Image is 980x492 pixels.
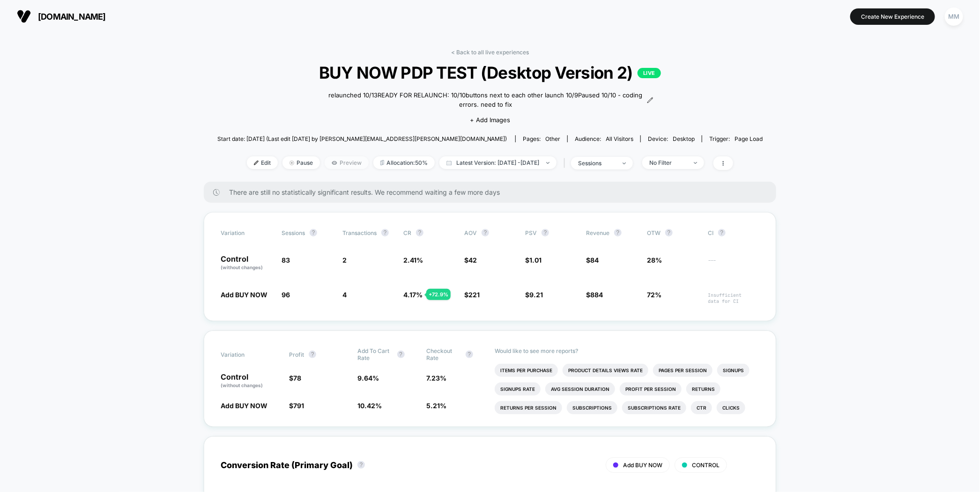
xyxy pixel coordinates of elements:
[247,156,278,169] span: Edit
[623,462,662,469] span: Add BUY NOW
[290,161,294,165] img: end
[221,402,267,410] span: Add BUY NOW
[495,364,558,377] li: Items Per Purchase
[495,382,541,396] li: Signups Rate
[640,135,702,142] span: Device:
[718,229,726,236] button: ?
[561,156,571,170] span: |
[221,347,272,361] span: Variation
[221,229,272,236] span: Variation
[38,12,106,22] span: [DOMAIN_NAME]
[529,291,543,299] span: 9.21
[245,63,735,82] span: BUY NOW PDP TEST (Desktop Version 2)
[289,374,301,382] span: $
[708,229,759,236] span: CI
[464,291,480,299] span: $
[694,162,697,164] img: end
[850,8,935,25] button: Create New Experience
[525,291,543,299] span: $
[221,382,263,388] span: (without changes)
[586,229,609,236] span: Revenue
[293,374,301,382] span: 78
[327,91,645,109] span: relaunched 10/13READY FOR RELAUNCH: 10/10buttons next to each other launch 10/9﻿Paused 10/10 - co...
[665,229,673,236] button: ?
[691,401,712,414] li: Ctr
[325,156,369,169] span: Preview
[686,382,720,396] li: Returns
[495,347,759,354] p: Would like to see more reports?
[373,156,435,169] span: Allocation: 50%
[466,351,473,358] button: ?
[282,229,305,236] span: Sessions
[446,161,452,165] img: calendar
[622,401,686,414] li: Subscriptions Rate
[426,402,446,410] span: 5.21 %
[282,291,290,299] span: 96
[470,116,510,124] span: + Add Images
[229,188,757,196] span: There are still no statistically significant results. We recommend waiting a few more days
[397,351,405,358] button: ?
[620,382,682,396] li: Profit Per Session
[289,402,304,410] span: $
[289,351,304,358] span: Profit
[717,401,745,414] li: Clicks
[381,229,389,236] button: ?
[590,291,603,299] span: 884
[567,401,617,414] li: Subscriptions
[525,256,542,264] span: $
[464,256,477,264] span: $
[638,68,661,78] p: LIVE
[217,135,507,142] span: Start date: [DATE] (Last edit [DATE] by [PERSON_NAME][EMAIL_ADDRESS][PERSON_NAME][DOMAIN_NAME])
[342,229,377,236] span: Transactions
[221,373,280,389] p: Control
[468,256,477,264] span: 42
[342,291,347,299] span: 4
[468,291,480,299] span: 221
[310,229,317,236] button: ?
[254,161,259,165] img: edit
[542,229,549,236] button: ?
[426,347,461,361] span: Checkout Rate
[545,382,615,396] li: Avg Session Duration
[563,364,648,377] li: Product Details Views Rate
[735,135,763,142] span: Page Load
[647,256,662,264] span: 28%
[578,160,616,167] div: sessions
[426,374,446,382] span: 7.23 %
[606,135,633,142] span: All Visitors
[282,256,290,264] span: 83
[495,401,562,414] li: Returns Per Session
[309,351,316,358] button: ?
[221,255,272,271] p: Control
[590,256,599,264] span: 84
[647,229,698,236] span: OTW
[614,229,622,236] button: ?
[673,135,695,142] span: desktop
[945,7,963,26] div: MM
[439,156,557,169] span: Latest Version: [DATE] - [DATE]
[403,229,411,236] span: CR
[692,462,720,469] span: CONTROL
[586,256,599,264] span: $
[529,256,542,264] span: 1.01
[647,291,661,299] span: 72%
[649,159,687,166] div: No Filter
[403,256,423,264] span: 2.41 %
[358,374,379,382] span: 9.64 %
[380,160,384,165] img: rebalance
[482,229,489,236] button: ?
[358,402,382,410] span: 10.42 %
[653,364,713,377] li: Pages Per Session
[282,156,320,169] span: Pause
[17,9,31,23] img: Visually logo
[342,256,347,264] span: 2
[575,135,633,142] div: Audience:
[523,135,560,142] div: Pages:
[293,402,304,410] span: 791
[416,229,423,236] button: ?
[709,135,763,142] div: Trigger:
[357,461,365,469] button: ?
[464,229,477,236] span: AOV
[623,162,626,164] img: end
[403,291,423,299] span: 4.17 %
